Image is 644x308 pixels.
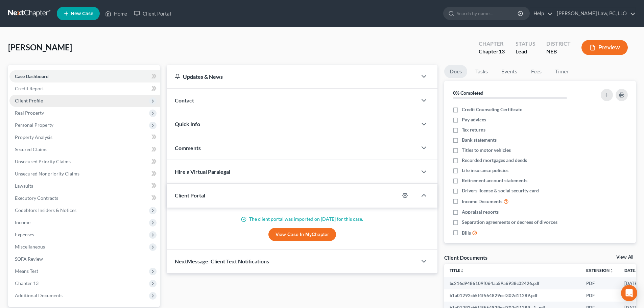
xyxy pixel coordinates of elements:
[15,183,33,189] span: Lawsuits
[175,145,201,151] span: Comments
[130,7,174,20] a: Client Portal
[444,289,581,302] td: b1a01292cb5f4f564829ecf302d11289.pdf
[444,65,467,78] a: Docs
[479,40,505,48] div: Chapter
[457,7,519,20] input: Search by name...
[462,198,502,205] span: Income Documents
[546,48,571,55] div: NEB
[462,147,511,153] span: Titles to motor vehicles
[15,122,53,128] span: Personal Property
[450,268,464,273] a: Titleunfold_more
[175,73,409,80] div: Updates & News
[9,168,160,180] a: Unsecured Nonpriority Claims
[462,137,497,143] span: Bank statements
[15,146,47,152] span: Secured Claims
[460,269,464,273] i: unfold_more
[496,65,523,78] a: Events
[15,171,79,176] span: Unsecured Nonpriority Claims
[499,48,505,54] span: 13
[553,7,636,20] a: [PERSON_NAME] Law, PC, LLO
[175,97,194,103] span: Contact
[462,187,539,194] span: Drivers license & social security card
[15,219,30,225] span: Income
[15,280,39,286] span: Chapter 13
[15,244,45,250] span: Miscellaneous
[15,110,44,116] span: Real Property
[9,82,160,95] a: Credit Report
[479,48,505,55] div: Chapter
[102,7,130,20] a: Home
[9,131,160,143] a: Property Analysis
[15,207,76,213] span: Codebtors Insiders & Notices
[15,98,43,103] span: Client Profile
[462,167,508,174] span: Life insurance policies
[581,289,619,302] td: PDF
[462,126,485,133] span: Tax returns
[175,168,230,175] span: Hire a Virtual Paralegal
[8,42,72,52] span: [PERSON_NAME]
[610,269,614,273] i: unfold_more
[15,292,63,298] span: Additional Documents
[175,192,205,198] span: Client Portal
[453,90,483,96] strong: 0% Completed
[621,285,637,301] div: Open Intercom Messenger
[581,277,619,289] td: PDF
[616,255,633,260] a: View All
[516,40,535,48] div: Status
[470,65,493,78] a: Tasks
[530,7,553,20] a: Help
[462,230,471,236] span: Bills
[462,106,522,113] span: Credit Counseling Certificate
[15,134,52,140] span: Property Analysis
[15,86,44,91] span: Credit Report
[9,253,160,265] a: SOFA Review
[550,65,574,78] a: Timer
[9,192,160,204] a: Executory Contracts
[175,121,200,127] span: Quick Info
[444,277,581,289] td: bc216d9486109f064aa59a6938c02426.pdf
[15,195,58,201] span: Executory Contracts
[175,258,269,264] span: NextMessage: Client Text Notifications
[581,40,628,55] button: Preview
[15,232,34,237] span: Expenses
[9,70,160,82] a: Case Dashboard
[9,156,160,168] a: Unsecured Priority Claims
[586,268,614,273] a: Extensionunfold_more
[462,209,499,215] span: Appraisal reports
[15,268,38,274] span: Means Test
[71,11,93,16] span: New Case
[462,177,527,184] span: Retirement account statements
[9,143,160,156] a: Secured Claims
[15,73,49,79] span: Case Dashboard
[462,157,527,164] span: Recorded mortgages and deeds
[462,219,557,226] span: Separation agreements or decrees of divorces
[15,159,71,164] span: Unsecured Priority Claims
[9,180,160,192] a: Lawsuits
[15,256,43,262] span: SOFA Review
[525,65,547,78] a: Fees
[462,116,486,123] span: Pay advices
[516,48,535,55] div: Lead
[175,216,429,222] p: The client portal was imported on [DATE] for this case.
[546,40,571,48] div: District
[444,254,487,261] div: Client Documents
[268,228,336,241] a: View Case in MyChapter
